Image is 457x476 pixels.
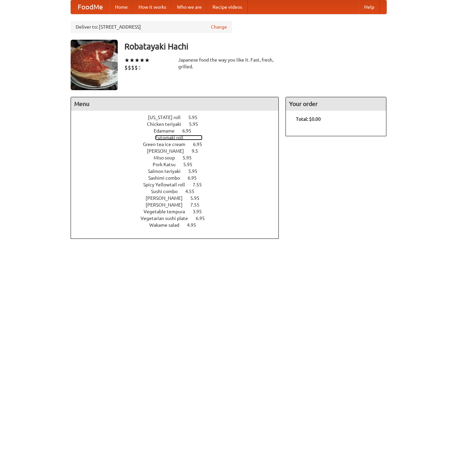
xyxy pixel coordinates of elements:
li: $ [131,64,135,71]
li: $ [138,64,141,71]
span: 7.55 [193,182,208,187]
span: [PERSON_NAME] [146,202,189,208]
a: Pork Katsu 5.95 [153,162,205,167]
span: Pork Katsu [153,162,182,167]
li: $ [135,64,138,71]
a: Vegetable tempura 3.95 [144,209,214,214]
a: Salmon teriyaki 5.95 [148,169,210,174]
span: 6.95 [193,142,209,147]
span: 3.95 [193,209,208,214]
span: 4.95 [187,222,203,228]
a: Wakame salad 4.95 [149,222,208,228]
span: Edamame [154,128,181,134]
a: Chicken teriyaki 5.95 [147,121,211,127]
li: ★ [135,57,140,64]
span: Miso soup [154,155,182,160]
a: Green tea ice cream 6.95 [143,142,215,147]
span: 5.95 [188,169,204,174]
span: 5.95 [183,155,198,160]
a: Edamame 6.95 [154,128,204,134]
div: Deliver to: [STREET_ADDRESS] [71,21,232,33]
a: Home [110,0,133,14]
span: Futomaki roll [155,135,190,140]
span: Green tea ice cream [143,142,192,147]
a: Spicy Yellowtail roll 7.55 [143,182,214,187]
a: Vegetarian sushi plate 6.95 [141,216,217,221]
a: FoodMe [71,0,110,14]
span: 5.95 [183,162,199,167]
span: Sashimi combo [148,175,187,181]
b: Total: $0.00 [296,116,321,122]
span: 6.95 [182,128,198,134]
span: 6.95 [188,175,203,181]
h4: Your order [286,97,386,111]
span: [PERSON_NAME] [146,195,189,201]
span: Spicy Yellowtail roll [143,182,192,187]
span: 5.95 [190,195,206,201]
a: How it works [133,0,172,14]
li: ★ [124,57,129,64]
span: [US_STATE] roll [148,115,187,120]
span: Salmon teriyaki [148,169,187,174]
span: Vegetable tempura [144,209,192,214]
span: Wakame salad [149,222,186,228]
img: angular.jpg [71,40,118,90]
a: Futomaki roll [155,135,202,140]
a: [PERSON_NAME] 7.55 [146,202,212,208]
a: [US_STATE] roll 5.95 [148,115,210,120]
a: [PERSON_NAME] 5.95 [146,195,212,201]
li: ★ [129,57,135,64]
a: Help [359,0,380,14]
span: 6.95 [196,216,212,221]
h4: Menu [71,97,279,111]
span: 4.55 [185,189,201,194]
li: $ [124,64,128,71]
span: Sushi combo [151,189,184,194]
span: 5.95 [188,115,204,120]
h3: Robatayaki Hachi [124,40,387,53]
span: Vegetarian sushi plate [141,216,195,221]
li: $ [128,64,131,71]
a: Recipe videos [207,0,247,14]
li: ★ [145,57,150,64]
li: ★ [140,57,145,64]
span: [PERSON_NAME] [147,148,191,154]
span: 5.95 [189,121,205,127]
span: Chicken teriyaki [147,121,188,127]
div: Japanese food the way you like it. Fast, fresh, grilled. [178,57,279,70]
a: Sashimi combo 6.95 [148,175,209,181]
span: 9.5 [192,148,205,154]
a: Miso soup 5.95 [154,155,204,160]
a: Who we are [172,0,207,14]
span: 7.55 [190,202,206,208]
a: [PERSON_NAME] 9.5 [147,148,211,154]
a: Change [211,24,227,30]
a: Sushi combo 4.55 [151,189,207,194]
